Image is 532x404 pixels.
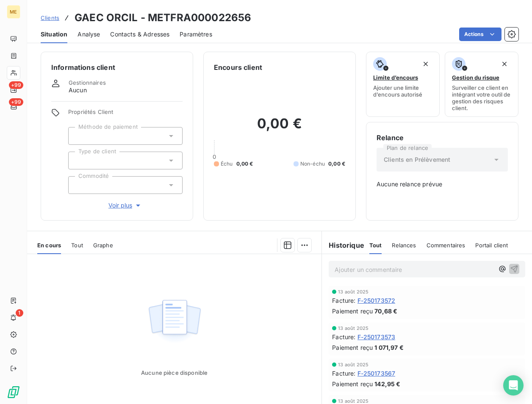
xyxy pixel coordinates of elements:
[221,160,233,168] span: Échu
[69,79,106,86] span: Gestionnaires
[322,240,364,250] h6: Historique
[332,307,373,315] span: Paiement reçu
[41,30,67,39] span: Situation
[180,30,212,39] span: Paramètres
[338,289,369,294] span: 13 août 2025
[357,296,396,305] span: F-250173572
[71,242,83,249] span: Tout
[75,157,82,164] input: Ajouter une valeur
[9,98,23,106] span: +99
[51,62,183,72] h6: Informations client
[332,332,355,341] span: Facture :
[75,10,251,25] h3: GAEC ORCIL - METFRA000022656
[214,115,345,141] h2: 0,00 €
[141,369,208,376] span: Aucune pièce disponible
[7,5,20,19] div: ME
[357,369,396,378] span: F-250173567
[332,343,373,352] span: Paiement reçu
[16,309,23,317] span: 1
[384,155,450,164] span: Clients en Prélèvement
[108,201,142,210] span: Voir plus
[37,242,61,249] span: En cours
[366,52,440,117] button: Limite d’encoursAjouter une limite d’encours autorisé
[374,379,400,388] span: 142,95 €
[427,242,465,249] span: Commentaires
[7,83,20,97] a: +99
[357,332,396,341] span: F-250173573
[78,30,100,39] span: Analyse
[41,14,59,21] span: Clients
[452,84,511,111] span: Surveiller ce client en intégrant votre outil de gestion des risques client.
[459,28,502,41] button: Actions
[332,379,373,388] span: Paiement reçu
[147,295,202,348] img: Empty state
[7,100,20,113] a: +99
[338,326,369,331] span: 13 août 2025
[332,369,355,378] span: Facture :
[75,181,82,189] input: Ajouter une valeur
[110,30,169,39] span: Contacts & Adresses
[41,14,59,22] a: Clients
[392,242,416,249] span: Relances
[68,201,183,210] button: Voir plus
[7,385,20,399] img: Logo LeanPay
[69,86,87,94] span: Aucun
[374,307,397,315] span: 70,68 €
[503,375,524,396] div: Open Intercom Messenger
[75,132,82,140] input: Ajouter une valeur
[338,362,369,367] span: 13 août 2025
[452,74,499,81] span: Gestion du risque
[369,242,382,249] span: Tout
[377,133,508,143] h6: Relance
[445,52,518,117] button: Gestion du risqueSurveiller ce client en intégrant votre outil de gestion des risques client.
[373,84,432,98] span: Ajouter une limite d’encours autorisé
[68,108,183,120] span: Propriétés Client
[213,153,216,160] span: 0
[300,160,325,168] span: Non-échu
[236,160,253,168] span: 0,00 €
[93,242,113,249] span: Graphe
[338,398,369,404] span: 13 août 2025
[9,81,23,89] span: +99
[332,296,355,305] span: Facture :
[328,160,345,168] span: 0,00 €
[214,62,262,72] h6: Encours client
[373,74,418,81] span: Limite d’encours
[374,343,404,352] span: 1 071,97 €
[377,180,508,188] span: Aucune relance prévue
[475,242,508,249] span: Portail client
